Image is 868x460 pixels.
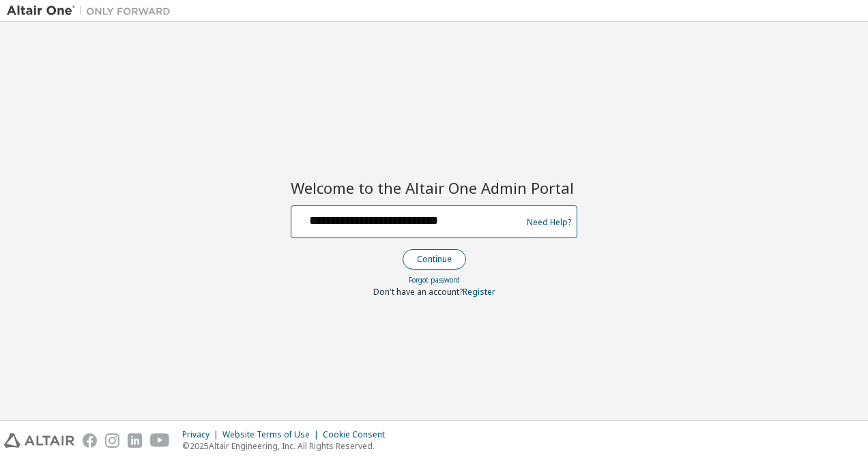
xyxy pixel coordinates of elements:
[291,178,577,197] h2: Welcome to the Altair One Admin Portal
[105,433,119,448] img: instagram.svg
[409,275,460,285] a: Forgot password
[150,433,170,448] img: youtube.svg
[527,222,571,222] a: Need Help?
[323,429,393,440] div: Cookie Consent
[83,433,97,448] img: facebook.svg
[128,433,142,448] img: linkedin.svg
[373,286,463,298] span: Don't have an account?
[403,249,466,270] button: Continue
[222,429,323,440] div: Website Terms of Use
[182,440,393,452] p: © 2025 Altair Engineering, Inc. All Rights Reserved.
[463,286,495,298] a: Register
[182,429,222,440] div: Privacy
[4,433,74,448] img: altair_logo.svg
[7,4,177,18] img: Altair One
